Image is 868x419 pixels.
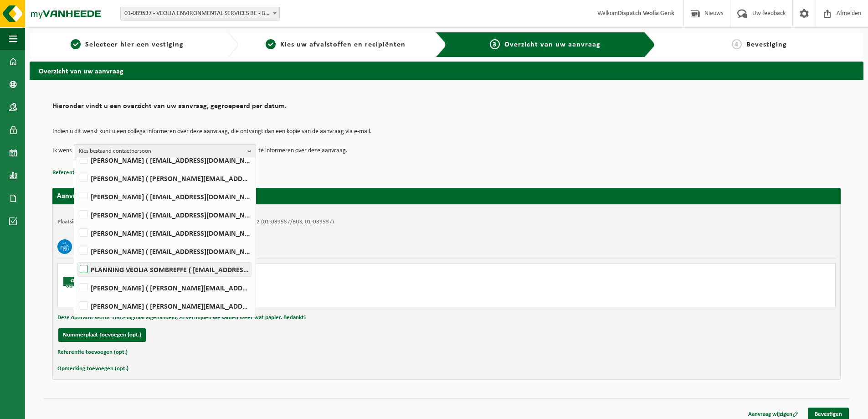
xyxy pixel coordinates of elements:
[243,39,429,50] a: 2Kies uw afvalstoffen en recipiënten
[78,263,251,276] label: PLANNING VEOLIA SOMBREFFE ( [EMAIL_ADDRESS][DOMAIN_NAME] )
[57,219,97,225] strong: Plaatsingsadres:
[504,41,601,48] span: Overzicht van uw aanvraag
[78,281,251,295] label: [PERSON_NAME] ( [PERSON_NAME][EMAIL_ADDRESS][DOMAIN_NAME] )
[258,144,348,158] p: te informeren over deze aanvraag.
[266,39,276,49] span: 2
[121,7,279,20] span: 01-089537 - VEOLIA ENVIRONMENTAL SERVICES BE - BEERSE
[52,129,841,135] p: Indien u dit wenst kunt u een collega informeren over deze aanvraag, die ontvangt dan een kopie v...
[52,144,72,158] p: Ik wens
[78,299,251,313] label: [PERSON_NAME] ( [PERSON_NAME][EMAIL_ADDRESS][DOMAIN_NAME] )
[57,312,306,324] button: Deze opdracht wordt 100% digitaal afgehandeld, zo vermijden we samen weer wat papier. Bedankt!
[85,41,184,48] span: Selecteer hier een vestiging
[34,39,220,50] a: 1Selecteer hier een vestiging
[57,363,128,375] button: Opmerking toevoegen (opt.)
[78,244,251,258] label: [PERSON_NAME] ( [EMAIL_ADDRESS][DOMAIN_NAME] )
[58,328,146,342] button: Nummerplaat toevoegen (opt.)
[618,10,674,17] strong: Dispatch Veolia Genk
[746,41,787,48] span: Bevestiging
[732,39,742,49] span: 4
[71,39,81,49] span: 1
[52,103,841,115] h2: Hieronder vindt u een overzicht van uw aanvraag, gegroepeerd per datum.
[99,283,483,290] div: Zelfaanlevering
[74,144,256,158] button: Kies bestaand contactpersoon
[78,190,251,203] label: [PERSON_NAME] ( [EMAIL_ADDRESS][DOMAIN_NAME] )
[78,226,251,240] label: [PERSON_NAME] ( [EMAIL_ADDRESS][DOMAIN_NAME] )
[78,153,251,167] label: [PERSON_NAME] ( [EMAIL_ADDRESS][DOMAIN_NAME] )
[57,192,125,200] strong: Aanvraag voor [DATE]
[120,7,280,21] span: 01-089537 - VEOLIA ENVIRONMENTAL SERVICES BE - BEERSE
[99,295,483,302] div: Aantal: 2
[490,39,500,49] span: 3
[57,347,128,358] button: Referentie toevoegen (opt.)
[30,62,863,79] h2: Overzicht van uw aanvraag
[280,41,406,48] span: Kies uw afvalstoffen en recipiënten
[79,145,244,158] span: Kies bestaand contactpersoon
[78,171,251,185] label: [PERSON_NAME] ( [PERSON_NAME][EMAIL_ADDRESS][DOMAIN_NAME] )
[78,208,251,222] label: [PERSON_NAME] ( [EMAIL_ADDRESS][DOMAIN_NAME] )
[52,167,123,179] button: Referentie toevoegen (opt.)
[62,269,90,296] img: BL-SO-LV.png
